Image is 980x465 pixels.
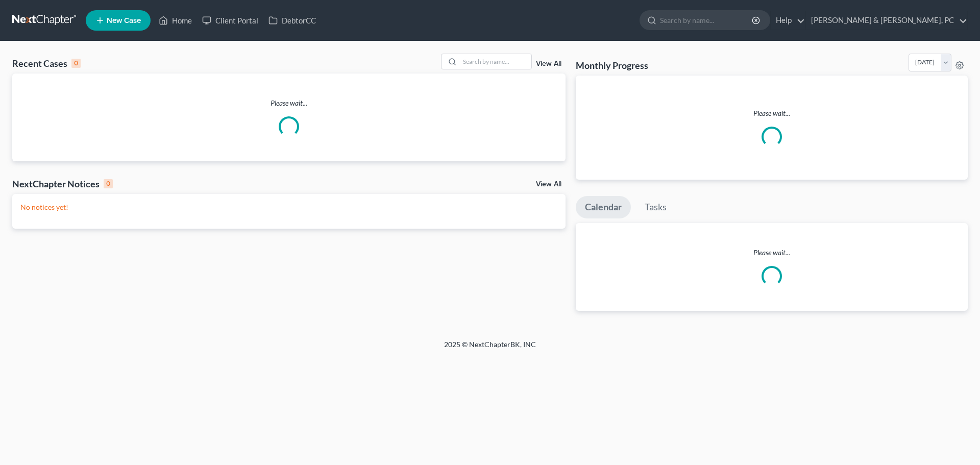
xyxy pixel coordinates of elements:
[199,339,781,358] div: 2025 © NextChapterBK, INC
[12,98,566,108] p: Please wait...
[20,202,557,212] p: No notices yet!
[197,11,263,30] a: Client Portal
[576,248,968,258] p: Please wait...
[12,178,113,190] div: NextChapter Notices
[536,181,561,188] a: View All
[536,60,561,67] a: View All
[576,59,648,71] h3: Monthly Progress
[771,11,805,30] a: Help
[576,196,631,218] a: Calendar
[107,17,141,25] span: New Case
[263,11,321,30] a: DebtorCC
[104,179,113,188] div: 0
[460,54,531,69] input: Search by name...
[660,11,753,30] input: Search by name...
[635,196,676,218] a: Tasks
[71,59,81,68] div: 0
[806,11,967,30] a: [PERSON_NAME] & [PERSON_NAME], PC
[584,108,960,118] p: Please wait...
[154,11,197,30] a: Home
[12,57,81,69] div: Recent Cases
